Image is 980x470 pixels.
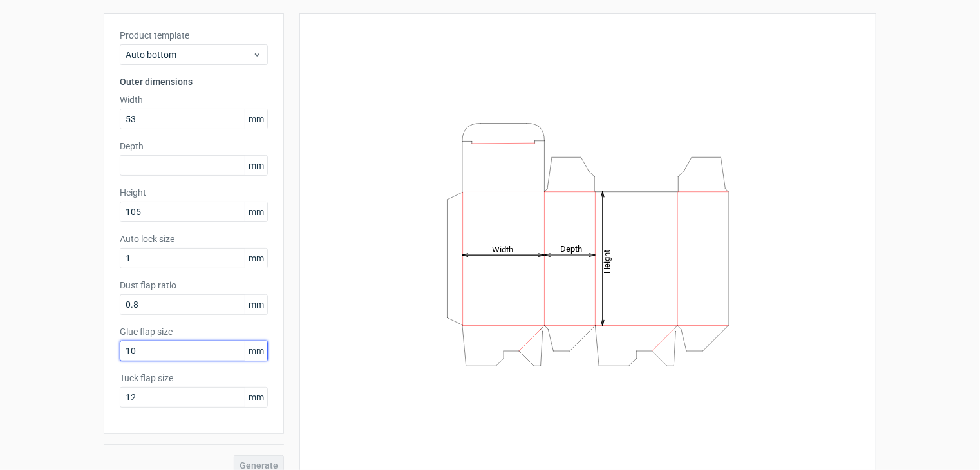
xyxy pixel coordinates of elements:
[245,295,267,314] span: mm
[120,29,268,42] label: Product template
[120,186,268,199] label: Height
[603,249,612,273] tspan: Height
[120,140,268,153] label: Depth
[245,156,267,175] span: mm
[245,388,267,407] span: mm
[245,249,267,268] span: mm
[120,232,268,245] label: Auto lock size
[120,279,268,292] label: Dust flap ratio
[493,244,514,254] tspan: Width
[245,202,267,221] span: mm
[120,371,268,384] label: Tuck flap size
[126,48,252,61] span: Auto bottom
[560,244,582,254] tspan: Depth
[245,341,267,361] span: mm
[120,75,268,88] h3: Outer dimensions
[245,109,267,129] span: mm
[120,325,268,338] label: Glue flap size
[120,93,268,106] label: Width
